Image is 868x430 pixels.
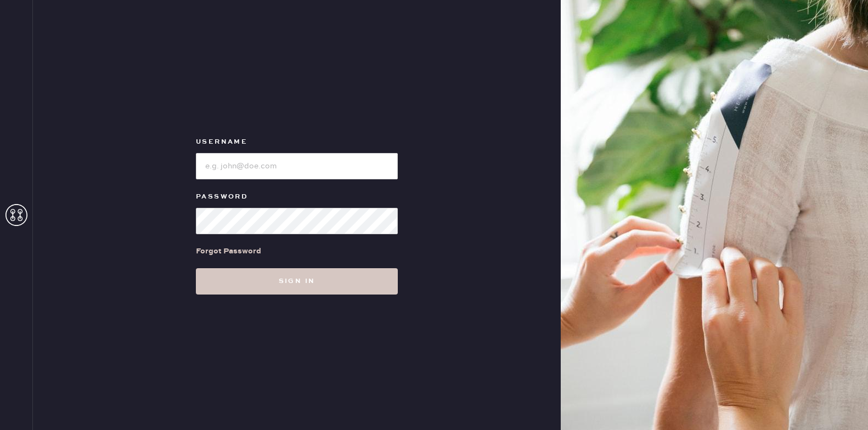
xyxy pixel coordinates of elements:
[196,153,398,179] input: e.g. john@doe.com
[196,245,261,257] div: Forgot Password
[196,268,398,295] button: Sign in
[196,135,398,149] label: Username
[196,234,261,268] a: Forgot Password
[196,190,398,203] label: Password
